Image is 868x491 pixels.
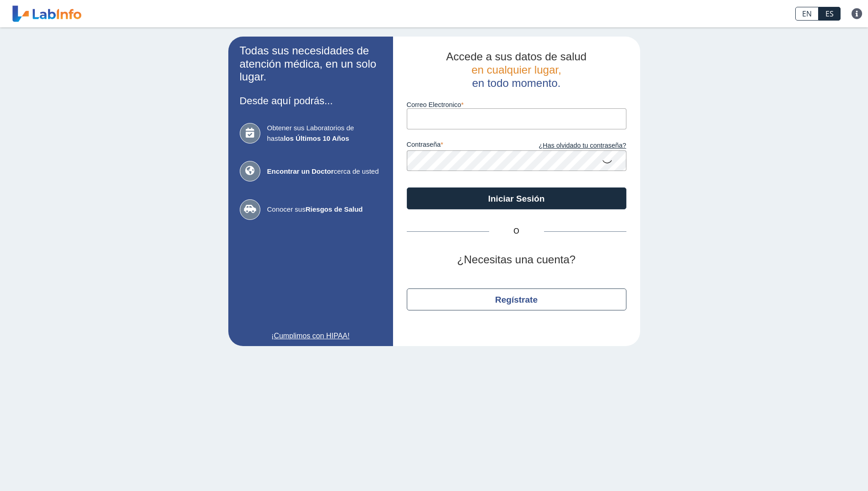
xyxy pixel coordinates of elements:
a: ES [819,7,841,21]
span: Accede a sus datos de salud [446,50,587,63]
a: ¡Cumplimos con HIPAA! [240,331,382,342]
a: ¿Has olvidado tu contraseña? [517,141,626,151]
iframe: Help widget launcher [787,455,858,481]
button: Regístrate [407,288,626,310]
span: cerca de usted [267,166,382,177]
b: los Últimos 10 Años [284,134,349,142]
h2: Todas sus necesidades de atención médica, en un solo lugar. [240,44,382,84]
button: Iniciar Sesión [407,187,626,209]
span: Conocer sus [267,204,382,215]
b: Riesgos de Salud [306,205,363,213]
h2: ¿Necesitas una cuenta? [407,253,626,267]
label: contraseña [407,141,517,151]
span: O [489,226,544,237]
h3: Desde aquí podrás... [240,95,382,107]
span: en cualquier lugar, [471,64,561,76]
a: EN [795,7,819,21]
b: Encontrar un Doctor [267,167,334,175]
label: Correo Electronico [407,101,626,108]
span: en todo momento. [472,77,561,89]
span: Obtener sus Laboratorios de hasta [267,123,382,144]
